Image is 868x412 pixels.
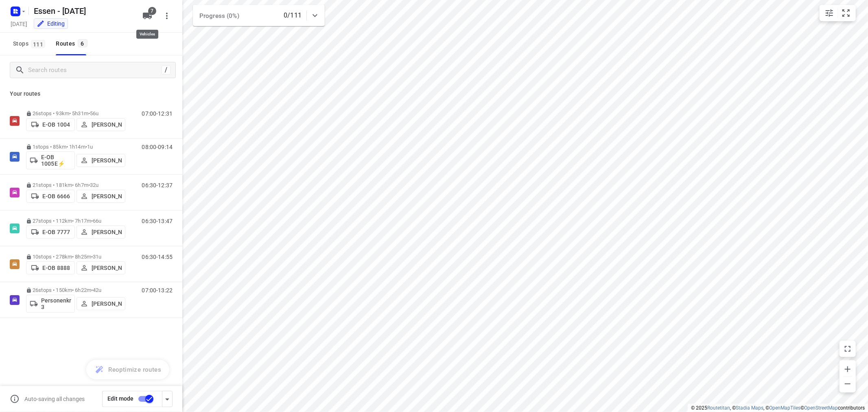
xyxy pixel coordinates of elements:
[92,121,122,128] p: [PERSON_NAME]
[804,405,838,411] a: OpenStreetMap
[31,40,45,48] span: 111
[92,157,122,164] p: [PERSON_NAME]
[28,64,162,77] input: Search routes
[77,118,125,131] button: [PERSON_NAME]
[85,144,87,150] span: •
[42,265,70,271] p: E-OB 8888
[91,287,93,293] span: •
[26,295,75,313] button: Personenkraftwagen 3
[56,39,90,49] div: Routes
[87,144,93,150] span: 1u
[41,297,71,310] p: Personenkraftwagen 3
[92,193,122,199] p: [PERSON_NAME]
[26,151,75,169] button: E-OB 1005E⚡
[92,229,122,235] p: [PERSON_NAME]
[77,297,125,310] button: [PERSON_NAME]
[88,182,90,188] span: •
[142,218,173,224] p: 06:30-13:47
[707,405,730,411] a: Routetitan
[26,118,75,131] button: E-OB 1004
[26,110,125,116] p: 26 stops • 93km • 5h31m
[78,39,87,47] span: 6
[736,405,763,411] a: Stadia Maps
[42,121,70,128] p: E-OB 1004
[24,396,85,402] p: Auto-saving all changes
[142,182,173,188] p: 06:30-12:37
[142,254,173,260] p: 06:30-14:55
[77,226,125,239] button: [PERSON_NAME]
[26,254,125,260] p: 10 stops • 278km • 8h25m
[838,5,854,21] button: Fit zoom
[162,66,171,75] div: /
[26,190,75,203] button: E-OB 6666
[107,395,133,402] span: Edit mode
[91,254,93,260] span: •
[162,394,172,404] div: Driver app settings
[77,261,125,274] button: [PERSON_NAME]
[142,110,173,117] p: 07:00-12:31
[77,190,125,203] button: [PERSON_NAME]
[90,182,98,188] span: 32u
[821,5,837,21] button: Map settings
[769,405,800,411] a: OpenMapTiles
[159,8,175,24] button: More
[142,287,173,294] p: 07:00-13:22
[26,144,125,150] p: 1 stops • 85km • 1h14m
[90,110,98,116] span: 56u
[148,7,156,15] span: 7
[10,90,173,98] p: Your routes
[37,20,65,28] div: You are currently in edit mode.
[31,4,136,18] h5: Essen - [DATE]
[92,300,122,307] p: [PERSON_NAME]
[691,405,865,411] li: © 2025 , © , © © contributors
[86,360,169,379] button: Reoptimize routes
[7,19,31,28] h5: Project date
[93,218,101,224] span: 66u
[26,218,125,224] p: 27 stops • 112km • 7h17m
[199,12,239,20] span: Progress (0%)
[88,110,90,116] span: •
[41,154,71,167] p: E-OB 1005E⚡
[26,287,125,293] p: 26 stops • 150km • 6h22m
[92,265,122,271] p: [PERSON_NAME]
[820,5,856,21] div: small contained button group
[42,193,70,199] p: E-OB 6666
[142,144,173,150] p: 08:00-09:14
[42,229,70,235] p: E-OB 7777
[26,261,75,274] button: E-OB 8888
[193,5,325,26] div: Progress (0%)0/111
[26,226,75,239] button: E-OB 7777
[91,218,93,224] span: •
[13,39,48,49] span: Stops
[284,11,302,20] p: 0/111
[93,254,101,260] span: 31u
[139,8,155,24] button: 7
[77,154,125,167] button: [PERSON_NAME]
[26,182,125,188] p: 21 stops • 181km • 6h7m
[93,287,101,293] span: 42u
